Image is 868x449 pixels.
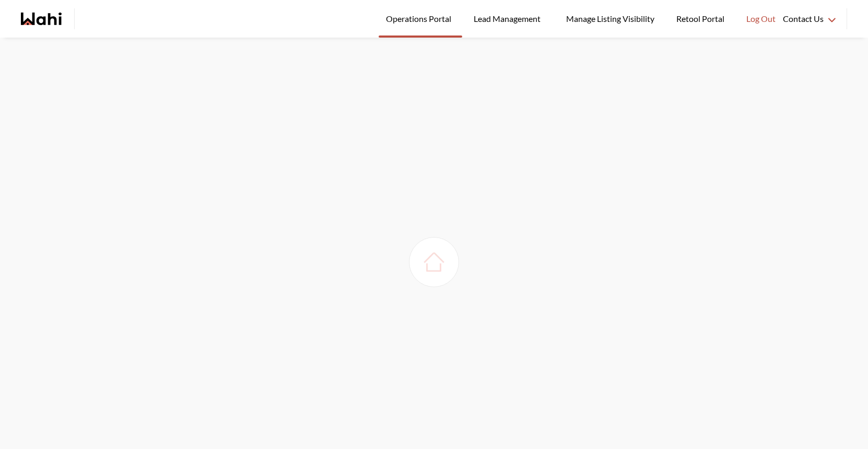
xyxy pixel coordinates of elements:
[746,12,776,26] span: Log Out
[21,13,62,25] a: Wahi homepage
[386,12,455,26] span: Operations Portal
[676,12,728,26] span: Retool Portal
[563,12,658,26] span: Manage Listing Visibility
[474,12,544,26] span: Lead Management
[419,247,449,277] img: loading house image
